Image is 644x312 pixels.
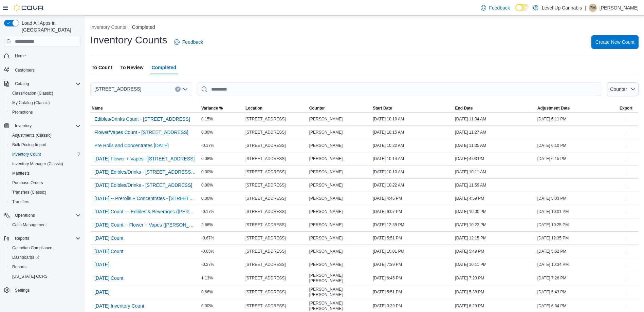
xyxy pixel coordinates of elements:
span: Classification (Classic) [10,89,81,97]
button: Create New Count [591,35,639,49]
a: Manifests [10,169,32,177]
span: [DATE] Flower + Vapes - [STREET_ADDRESS] [94,155,195,162]
div: 0.00% [200,168,244,176]
div: [DATE] 4:59 PM [454,194,536,202]
span: [PERSON_NAME] [PERSON_NAME] [309,273,370,284]
button: [DATE] [92,287,112,297]
span: [PERSON_NAME] [309,249,343,254]
button: Inventory Manager (Classic) [7,159,84,169]
button: Reports [12,234,32,242]
button: Inventory [1,121,84,131]
a: Adjustments (Classic) [10,131,54,139]
span: Feedback [489,4,510,11]
span: [PERSON_NAME] [309,262,343,267]
span: My Catalog (Classic) [12,100,50,105]
span: Completed [152,61,176,74]
button: [DATE] Count [92,273,126,283]
span: Purchase Orders [12,180,43,186]
span: [PERSON_NAME] [309,222,343,228]
button: [DATE] Count --- Edibles & Beverages ([PERSON_NAME]) [92,207,199,217]
span: Bulk Pricing Import [12,142,47,148]
button: [DATE] Count [92,233,126,243]
button: [DATE] Edibles/Drinks - [STREET_ADDRESS] [92,180,195,190]
span: [STREET_ADDRESS] [94,85,141,93]
span: Counter [610,86,627,92]
button: Start Date [371,104,454,112]
span: Canadian Compliance [12,245,52,251]
button: My Catalog (Classic) [7,98,84,108]
span: Bulk Pricing Import [10,141,81,149]
button: Settings [1,285,84,295]
a: Reports [10,263,29,271]
div: [DATE] 6:15 PM [536,155,618,163]
button: Operations [1,211,84,220]
div: [STREET_ADDRESS] [244,115,308,123]
h1: Inventory Counts [90,33,167,47]
button: [DATE] Count [92,246,126,256]
div: [DATE] 11:27 AM [454,128,536,136]
button: [DATE] Inventory Count [92,301,147,311]
div: [STREET_ADDRESS] [244,274,308,282]
div: -0.67% [200,234,244,242]
span: Pre Rolls and Concentrates [DATE] [94,142,169,149]
div: 0.00% [200,302,244,310]
span: Catalog [12,80,81,88]
div: -0.17% [200,141,244,150]
span: Location [245,105,262,111]
a: Transfers (Classic) [10,188,49,196]
button: Completed [132,24,155,30]
div: [DATE] 6:10 PM [536,141,618,150]
div: [DATE] 6:29 PM [454,302,536,310]
span: Reports [15,236,29,241]
button: Pre Rolls and Concentrates [DATE] [92,140,171,151]
span: [PERSON_NAME] [309,182,343,188]
button: Inventory [12,122,34,130]
div: [STREET_ADDRESS] [244,168,308,176]
a: Dashboards [10,253,42,261]
button: [DATE] -- Prerolls + Concentrates - [STREET_ADDRESS] [92,193,199,203]
span: [PERSON_NAME] [309,143,343,148]
span: [DATE] [94,261,109,268]
div: [DATE] 11:04 AM [454,115,536,123]
a: My Catalog (Classic) [10,99,53,107]
button: Cash Management [7,220,84,230]
div: [DATE] 5:52 PM [536,247,618,255]
span: Customers [12,65,81,74]
p: | [585,4,586,12]
span: [PERSON_NAME] [309,209,343,214]
div: Patrick McGinley [589,4,597,12]
a: Inventory Manager (Classic) [10,160,66,168]
span: Dashboards [10,253,81,261]
div: [DATE] 10:15 AM [371,128,454,136]
div: -0.05% [200,247,244,255]
div: [DATE] 10:01 PM [536,208,618,216]
div: [DATE] 6:34 PM [536,302,618,310]
div: 0.00% [200,181,244,189]
div: [DATE] 6:07 PM [371,208,454,216]
div: 0.00% [200,128,244,136]
div: [DATE] 5:03 PM [536,194,618,202]
button: Reports [1,234,84,243]
p: Level Up Cannabis [542,4,582,12]
img: Cova [14,4,44,11]
span: [PERSON_NAME] [309,169,343,175]
span: [DATE] -- Prerolls + Concentrates - [STREET_ADDRESS] [94,195,196,202]
span: [PERSON_NAME] [309,130,343,135]
span: End Date [455,105,473,111]
button: Catalog [1,79,84,89]
span: Transfers (Classic) [12,190,46,195]
button: Inventory Count [7,150,84,159]
span: Reports [12,234,81,242]
div: [DATE] 10:01 PM [371,247,454,255]
a: Feedback [478,1,512,15]
button: Transfers (Classic) [7,188,84,197]
span: [DATE] Count -- Flower + Vapes ([PERSON_NAME]) [94,221,196,228]
button: [US_STATE] CCRS [7,272,84,281]
button: [DATE] Flower + Vapes - [STREET_ADDRESS] [92,154,198,164]
span: Inventory Manager (Classic) [10,160,81,168]
span: Feedback [182,39,203,45]
div: -0.17% [200,208,244,216]
button: Edibles/Drinks Count - [STREET_ADDRESS] [92,114,193,124]
a: Canadian Compliance [10,244,55,252]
